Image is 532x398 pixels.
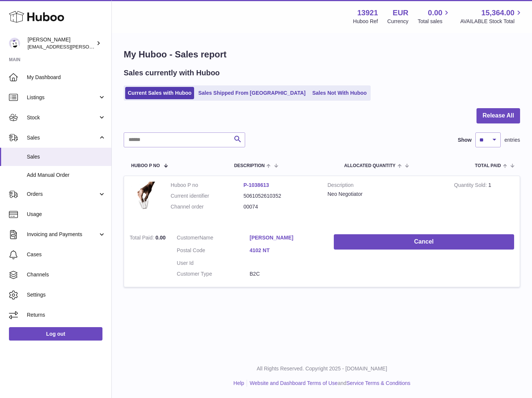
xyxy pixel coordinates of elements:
span: Channels [27,271,106,278]
a: Sales Shipped From [GEOGRAPHIC_DATA] [196,87,308,99]
span: Customer [177,235,200,241]
span: Usage [27,211,106,218]
span: 0.00 [155,235,165,241]
h2: Sales currently with Huboo [124,68,220,78]
span: Stock [27,114,98,121]
span: Invoicing and Payments [27,231,98,238]
label: Show [458,137,472,144]
span: Cases [27,251,106,258]
a: 0.00 Total sales [418,8,451,25]
span: My Dashboard [27,74,106,81]
dd: B2C [250,270,323,278]
span: Total paid [475,163,501,168]
span: Orders [27,191,98,198]
span: Settings [27,291,106,298]
a: Help [234,380,244,386]
span: AVAILABLE Stock Total [460,18,523,25]
dd: 00074 [244,203,317,210]
div: Neo Negotiator [327,191,443,198]
span: [EMAIL_ADDRESS][PERSON_NAME][DOMAIN_NAME] [28,44,149,50]
a: 15,364.00 AVAILABLE Stock Total [460,8,523,25]
button: Cancel [334,234,514,250]
span: ALLOCATED Quantity [344,163,396,168]
strong: Quantity Sold [454,182,488,190]
dt: User Id [177,260,250,267]
h1: My Huboo - Sales report [124,48,520,60]
p: All Rights Reserved. Copyright 2025 - [DOMAIN_NAME] [118,365,526,372]
strong: 13921 [357,8,378,18]
strong: Total Paid [130,235,155,242]
img: europe@orea.uk [9,38,20,49]
img: 1742782667.png [130,182,159,222]
span: Sales [27,153,106,160]
dt: Current identifier [171,192,244,200]
a: Website and Dashboard Terms of Use [250,380,338,386]
span: Description [234,163,265,168]
span: Sales [27,134,98,141]
strong: EUR [393,8,408,18]
a: Current Sales with Huboo [125,87,194,99]
strong: Description [327,182,443,191]
dt: Name [177,234,250,243]
dd: 5061052610352 [244,192,317,200]
dt: Huboo P no [171,182,244,189]
span: Total sales [418,18,451,25]
td: 1 [449,176,520,229]
button: Release All [476,108,520,123]
span: Huboo P no [131,163,160,168]
span: 0.00 [428,8,443,18]
a: Log out [9,327,102,341]
a: 4102 NT [250,247,323,254]
span: Returns [27,311,106,319]
dt: Customer Type [177,270,250,278]
a: Sales Not With Huboo [310,87,369,99]
span: entries [504,137,520,144]
span: Listings [27,94,98,101]
a: P-1038613 [244,182,269,188]
div: Huboo Ref [353,18,378,25]
div: Currency [387,18,409,25]
a: Service Terms & Conditions [346,380,411,386]
span: Add Manual Order [27,172,106,179]
a: [PERSON_NAME] [250,234,323,241]
div: [PERSON_NAME] [28,36,95,50]
dt: Channel order [171,203,244,210]
dt: Postal Code [177,247,250,256]
span: 15,364.00 [481,8,514,18]
li: and [247,380,410,387]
